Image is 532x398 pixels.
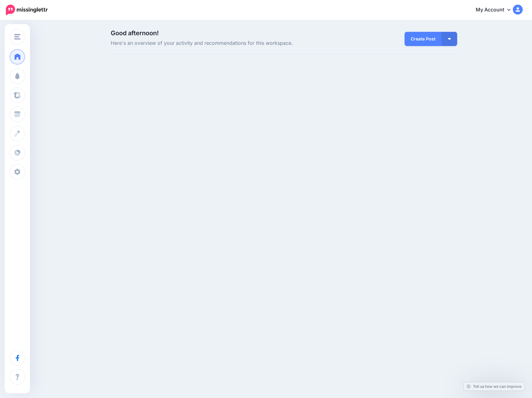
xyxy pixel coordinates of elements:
img: arrow-down-white.png [448,38,451,40]
img: menu.png [14,34,20,40]
a: My Account [470,2,523,18]
span: Good afternoon! [111,29,159,37]
a: Tell us how we can improve [464,382,525,391]
span: Here's an overview of your activity and recommendations for this workspace. [111,39,339,47]
a: Create Post [405,32,442,46]
img: Missinglettr [6,5,48,15]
